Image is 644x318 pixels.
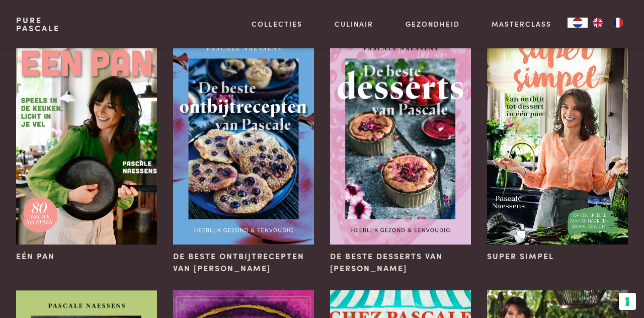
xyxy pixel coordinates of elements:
a: FR [608,18,628,28]
a: NL [568,18,588,28]
a: PurePascale [16,16,60,32]
a: Masterclass [492,19,551,29]
a: Eén pan Eén pan [16,33,157,262]
ul: Language list [588,18,628,28]
a: Gezondheid [406,19,460,29]
a: Collecties [252,19,302,29]
span: De beste ontbijtrecepten van [PERSON_NAME] [173,250,314,274]
a: De beste ontbijtrecepten van Pascale De beste ontbijtrecepten van [PERSON_NAME] [173,33,314,274]
a: Culinair [335,19,373,29]
span: De beste desserts van [PERSON_NAME] [330,250,471,274]
button: Uw voorkeuren voor toestemming voor trackingtechnologieën [619,293,636,310]
a: De beste desserts van Pascale De beste desserts van [PERSON_NAME] [330,33,471,274]
img: De beste ontbijtrecepten van Pascale [173,33,314,245]
img: De beste desserts van Pascale [330,33,471,245]
a: EN [588,18,608,28]
img: Super Simpel [487,33,628,245]
span: Super Simpel [487,250,554,262]
a: Super Simpel Super Simpel [487,33,628,262]
span: Eén pan [16,250,55,262]
img: Eén pan [16,33,157,245]
div: Language [568,18,588,28]
aside: Language selected: Nederlands [568,18,628,28]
